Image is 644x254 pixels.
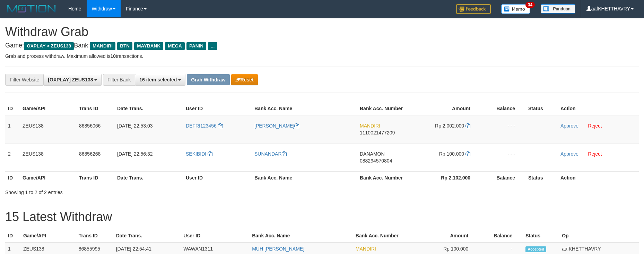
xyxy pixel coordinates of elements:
[588,151,602,157] a: Reject
[90,42,115,50] span: MANDIRI
[560,151,578,157] a: Approve
[414,102,481,115] th: Amount
[110,53,116,59] strong: 10
[465,151,470,157] a: Copy 100000 to clipboard
[252,171,357,184] th: Bank Acc. Name
[20,102,76,115] th: Game/API
[5,186,263,196] div: Showing 1 to 2 of 2 entries
[135,74,185,86] button: 16 item selected
[79,123,101,129] span: 86856066
[186,151,206,157] span: SEKIBIDI
[20,171,76,184] th: Game/API
[501,4,530,14] img: Button%20Memo.svg
[181,229,249,242] th: User ID
[231,74,258,85] button: Reset
[481,171,525,184] th: Balance
[360,158,392,164] span: Copy 088294570804 to clipboard
[183,171,252,184] th: User ID
[43,74,102,86] button: [OXPLAY] ZEUS138
[435,123,464,129] span: Rp 2.002.000
[24,42,74,50] span: OXPLAY > ZEUS138
[560,123,578,129] a: Approve
[5,42,639,49] h4: Game: Bank:
[588,123,602,129] a: Reject
[465,123,470,129] a: Copy 2002000 to clipboard
[117,42,132,50] span: BTN
[439,151,464,157] span: Rp 100.000
[481,115,525,143] td: - - -
[117,151,153,157] span: [DATE] 22:56:32
[5,115,20,143] td: 1
[183,102,252,115] th: User ID
[103,74,135,86] div: Filter Bank
[456,4,491,14] img: Feedback.jpg
[254,123,299,129] a: [PERSON_NAME]
[114,171,183,184] th: Date Trans.
[357,171,414,184] th: Bank Acc. Number
[360,130,395,135] span: Copy 1110021477209 to clipboard
[252,102,357,115] th: Bank Acc. Name
[525,171,558,184] th: Status
[79,151,101,157] span: 86856268
[139,77,177,82] span: 16 item selected
[360,151,385,157] span: DANAMON
[20,143,76,171] td: ZEUS138
[5,25,639,39] h1: Withdraw Grab
[186,123,217,129] span: DEFRI123456
[187,74,229,85] button: Grab Withdraw
[76,171,114,184] th: Trans ID
[5,171,20,184] th: ID
[252,246,304,252] a: MUH [PERSON_NAME]
[525,102,558,115] th: Status
[525,246,546,252] span: Accepted
[48,77,93,82] span: [OXPLAY] ZEUS138
[134,42,163,50] span: MAYBANK
[186,123,223,129] a: DEFRI123456
[20,115,76,143] td: ZEUS138
[5,3,58,14] img: MOTION_logo.png
[558,171,639,184] th: Action
[114,102,183,115] th: Date Trans.
[5,143,20,171] td: 2
[186,151,212,157] a: SEKIBIDI
[117,123,153,129] span: [DATE] 22:53:03
[525,2,535,8] span: 34
[523,229,559,242] th: Status
[5,210,639,224] h1: 15 Latest Withdraw
[5,102,20,115] th: ID
[5,74,43,86] div: Filter Website
[413,229,479,242] th: Amount
[113,229,181,242] th: Date Trans.
[558,102,639,115] th: Action
[357,102,414,115] th: Bank Acc. Number
[5,53,639,60] p: Grab and process withdraw. Maximum allowed is transactions.
[20,229,76,242] th: Game/API
[254,151,287,157] a: SUNANDAR
[76,102,114,115] th: Trans ID
[353,229,413,242] th: Bank Acc. Number
[481,143,525,171] td: - - -
[559,229,639,242] th: Op
[249,229,353,242] th: Bank Acc. Name
[414,171,481,184] th: Rp 2.102.000
[356,246,376,252] span: MANDIRI
[481,102,525,115] th: Balance
[165,42,185,50] span: MEGA
[76,229,113,242] th: Trans ID
[208,42,217,50] span: ...
[541,4,575,14] img: panduan.png
[5,229,20,242] th: ID
[360,123,380,129] span: MANDIRI
[479,229,523,242] th: Balance
[186,42,206,50] span: PANIN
